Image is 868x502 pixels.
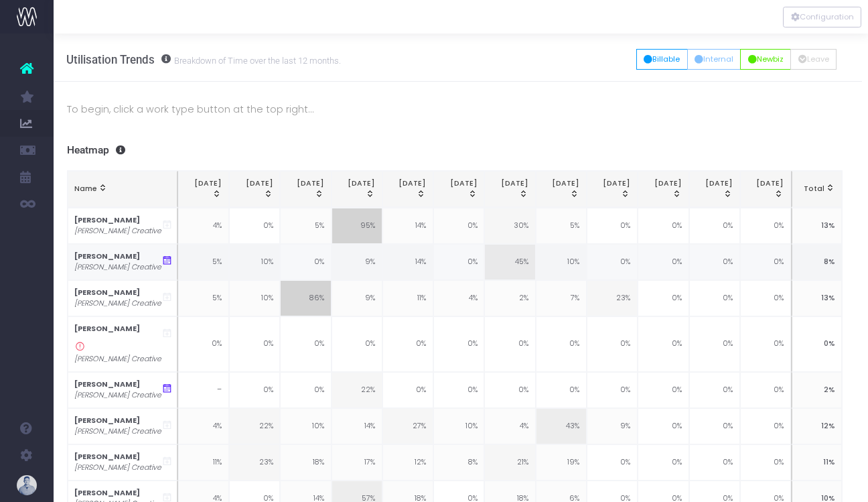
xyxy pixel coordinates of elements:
[791,372,842,408] td: 2%
[587,280,638,316] td: 23%
[74,452,140,462] strong: [PERSON_NAME]
[645,178,682,200] div: [DATE]
[696,178,733,200] div: [DATE]
[441,178,478,200] div: [DATE]
[332,244,382,280] td: 9%
[382,280,433,316] td: 11%
[74,288,140,298] strong: [PERSON_NAME]
[492,178,528,200] div: [DATE]
[740,171,791,208] th: Dec 25: activate to sort column ascending
[638,408,689,444] td: 0%
[178,408,229,444] td: 4%
[536,316,587,372] td: 0%
[332,171,382,208] th: Apr 25: activate to sort column ascending
[587,372,638,408] td: 0%
[740,280,791,316] td: 0%
[791,408,842,444] td: 12%
[74,390,161,401] i: [PERSON_NAME] Creative
[433,372,484,408] td: 0%
[178,372,229,408] td: –
[74,215,140,225] strong: [PERSON_NAME]
[484,408,535,444] td: 4%
[287,178,324,200] div: [DATE]
[747,178,784,200] div: [DATE]
[280,244,331,280] td: 0%
[229,244,280,280] td: 10%
[433,208,484,244] td: 0%
[74,298,161,309] i: [PERSON_NAME] Creative
[74,324,140,334] strong: [PERSON_NAME]
[536,444,587,481] td: 19%
[229,208,280,244] td: 0%
[740,49,791,70] button: Newbiz
[689,372,740,408] td: 0%
[587,244,638,280] td: 0%
[74,262,161,273] i: [PERSON_NAME] Creative
[740,316,791,372] td: 0%
[689,171,740,208] th: Nov 25: activate to sort column ascending
[178,280,229,316] td: 5%
[790,49,837,70] button: Leave
[687,49,741,70] button: Internal
[689,208,740,244] td: 0%
[382,444,433,481] td: 12%
[74,379,140,389] strong: [PERSON_NAME]
[799,184,835,194] div: Total
[536,372,587,408] td: 0%
[229,408,280,444] td: 22%
[638,244,689,280] td: 0%
[332,444,382,481] td: 17%
[332,372,382,408] td: 22%
[536,244,587,280] td: 10%
[332,280,382,316] td: 9%
[638,171,689,208] th: Oct 25: activate to sort column ascending
[536,208,587,244] td: 5%
[229,372,280,408] td: 0%
[594,178,631,200] div: [DATE]
[67,144,843,157] h3: Heatmap
[229,280,280,316] td: 10%
[280,444,331,481] td: 18%
[689,408,740,444] td: 0%
[740,208,791,244] td: 0%
[68,171,178,208] th: Name: activate to sort column ascending
[587,316,638,372] td: 0%
[332,208,382,244] td: 95%
[542,178,579,200] div: [DATE]
[740,244,791,280] td: 0%
[390,178,427,200] div: [DATE]
[484,280,535,316] td: 2%
[433,444,484,481] td: 8%
[338,178,375,200] div: [DATE]
[638,280,689,316] td: 0%
[791,316,842,372] td: 0%
[67,101,843,117] p: To begin, click a work type button at the top right...
[740,372,791,408] td: 0%
[689,444,740,481] td: 0%
[638,444,689,481] td: 0%
[433,171,484,208] th: Jun 25: activate to sort column ascending
[484,372,535,408] td: 0%
[74,416,140,426] strong: [PERSON_NAME]
[484,244,535,280] td: 45%
[382,372,433,408] td: 0%
[689,316,740,372] td: 0%
[74,226,161,237] i: [PERSON_NAME] Creative
[280,171,331,208] th: Mar 25: activate to sort column ascending
[433,244,484,280] td: 0%
[636,49,688,70] button: Billable
[783,7,861,27] div: Vertical button group
[740,408,791,444] td: 0%
[280,208,331,244] td: 5%
[74,251,140,261] strong: [PERSON_NAME]
[587,444,638,481] td: 0%
[791,444,842,481] td: 11%
[229,171,280,208] th: Feb 25: activate to sort column ascending
[280,316,331,372] td: 0%
[638,372,689,408] td: 0%
[484,208,535,244] td: 30%
[484,444,535,481] td: 21%
[587,408,638,444] td: 9%
[178,316,229,372] td: 0%
[74,184,170,194] div: Name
